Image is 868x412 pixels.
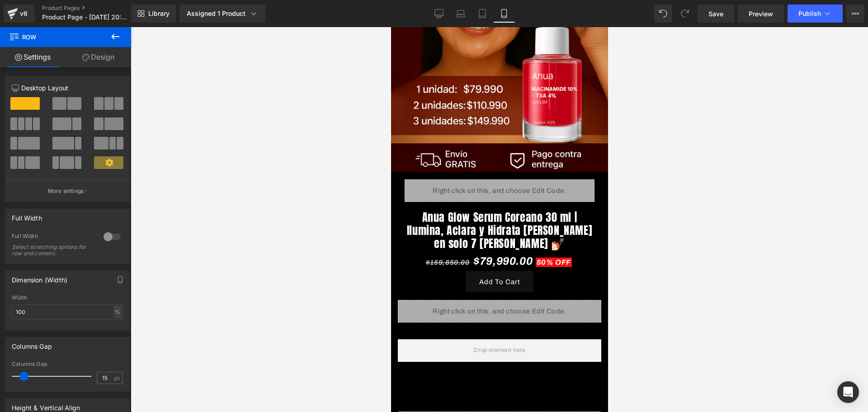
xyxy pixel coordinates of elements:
a: Design [66,47,131,67]
a: Desktop [428,5,450,23]
button: Redo [676,5,694,23]
span: $159,850.00 [35,232,79,239]
a: Laptop [450,5,472,23]
span: Product Page - [DATE] 20:50:17 [42,14,129,21]
a: Anua Glow Serum Coreano 30 ml | Ilumina, Aclara y Hidrata [PERSON_NAME] en solo 7 [PERSON_NAME] 💅🏻 [11,184,206,223]
span: OFF [164,231,180,239]
div: Assigned 1 Product [187,9,258,18]
span: 50% [146,231,163,239]
p: Desktop Layout [12,83,123,93]
div: Dimension (Width) [12,271,67,284]
button: Add To Cart [75,244,142,265]
span: Publish [798,10,821,17]
div: Width [12,295,123,301]
span: px [114,375,122,381]
a: Product Pages [42,5,146,12]
div: Full Width [12,233,94,242]
div: Height & Vertical Align [12,399,80,412]
span: Row [9,27,99,47]
input: auto [12,304,123,319]
div: Select stretching options for row and content. [12,244,93,257]
a: Tablet [472,5,493,23]
span: Save [708,9,723,19]
button: Publish [788,5,843,23]
div: Full Width [12,209,42,222]
div: % [113,306,122,318]
a: v6 [4,5,35,23]
button: More [846,5,864,23]
span: Preview [749,9,773,19]
div: Columns Gap [12,337,52,350]
a: Preview [738,5,784,23]
div: Columns Gap [12,361,123,367]
a: New Library [131,5,176,23]
p: More settings [48,187,84,195]
span: Library [148,9,170,18]
a: Mobile [493,5,515,23]
button: Undo [654,5,672,23]
div: v6 [18,8,29,19]
span: $79,990.00 [82,225,142,244]
button: More settings [5,180,129,201]
div: Open Intercom Messenger [837,381,859,403]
